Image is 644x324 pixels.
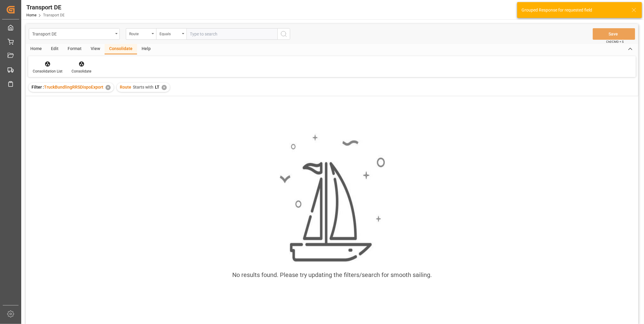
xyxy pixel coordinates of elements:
[129,30,150,37] div: Route
[29,28,120,40] button: open menu
[606,39,624,44] span: Ctrl/CMD + S
[155,85,159,89] span: LT
[44,85,103,89] span: TruckBundlingRRSDispoExport
[106,85,111,90] div: ✕
[32,85,44,89] span: Filter :
[137,44,155,54] div: Help
[26,3,65,12] div: Transport DE
[522,7,626,13] div: Grouped Response for requested field
[105,44,137,54] div: Consolidate
[33,69,62,74] div: Consolidation List
[63,44,86,54] div: Format
[26,13,36,17] a: Home
[120,85,131,89] span: Route
[593,28,635,40] button: Save
[26,44,46,54] div: Home
[126,28,156,40] button: open menu
[279,133,385,263] img: smooth_sailing.jpeg
[162,85,167,90] div: ✕
[156,28,186,40] button: open menu
[72,69,91,74] div: Consolidate
[86,44,105,54] div: View
[277,28,290,40] button: search button
[186,28,277,40] input: Type to search
[232,270,432,279] div: No results found. Please try updating the filters/search for smooth sailing.
[32,30,113,37] div: Transport DE
[46,44,63,54] div: Edit
[159,30,180,37] div: Equals
[133,85,153,89] span: Starts with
